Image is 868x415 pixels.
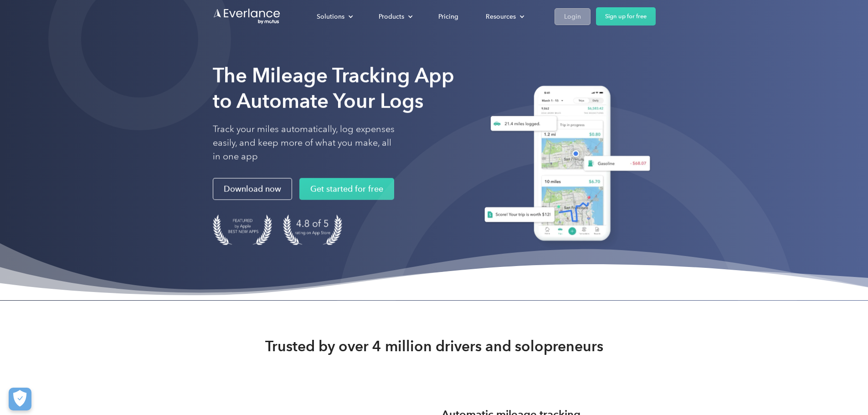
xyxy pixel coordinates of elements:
[213,178,292,200] a: Download now
[370,9,420,25] div: Products
[213,8,281,25] a: Go to homepage
[213,215,272,245] img: Badge for Featured by Apple Best New Apps
[486,11,516,22] div: Resources
[473,79,656,251] img: Everlance, mileage tracker app, expense tracking app
[213,123,395,164] p: Track your miles automatically, log expenses easily, and keep more of what you make, all in one app
[379,11,404,22] div: Products
[9,388,31,410] button: Cookies Settings
[317,11,344,22] div: Solutions
[555,8,591,25] a: Login
[283,215,342,245] img: 4.9 out of 5 stars on the app store
[265,337,603,355] strong: Trusted by over 4 million drivers and solopreneurs
[213,63,454,113] strong: The Mileage Tracking App to Automate Your Logs
[299,178,394,200] a: Get started for free
[564,11,581,22] div: Login
[596,7,656,26] a: Sign up for free
[438,11,458,22] div: Pricing
[477,9,532,25] div: Resources
[308,9,360,25] div: Solutions
[429,9,467,25] a: Pricing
